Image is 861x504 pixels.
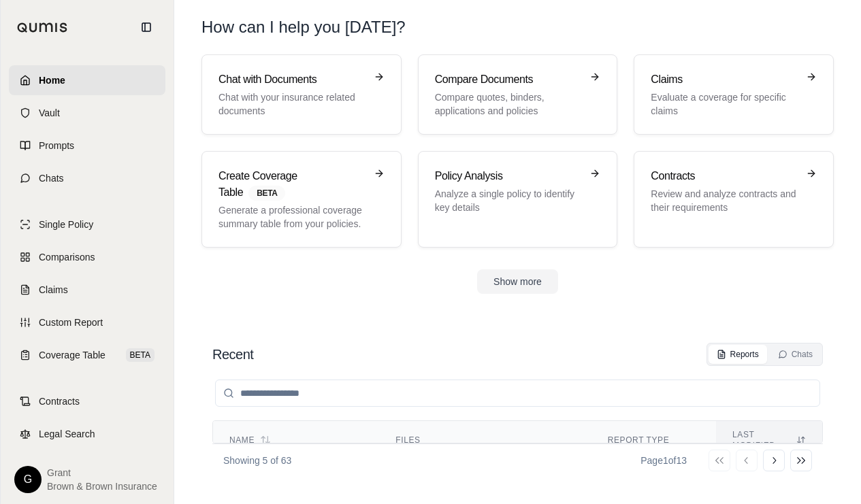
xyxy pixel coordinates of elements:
[39,394,80,408] span: Contracts
[9,98,165,128] a: Vault
[126,348,155,362] span: BETA
[39,106,60,120] span: Vault
[732,429,806,451] div: Last modified
[9,386,165,416] a: Contracts
[39,348,105,362] span: Coverage Table
[135,16,157,38] button: Collapse sidebar
[717,349,759,360] div: Reports
[651,168,798,184] h3: Contracts
[39,171,64,185] span: Chats
[435,71,582,88] h3: Compare Documents
[9,275,165,305] a: Claims
[477,269,558,294] button: Show more
[17,22,68,33] img: Qumis Logo
[47,480,157,493] span: Brown & Brown Insurance
[47,466,157,480] span: Grant
[640,454,687,467] div: Page 1 of 13
[435,168,582,184] h3: Policy Analysis
[634,54,834,135] a: ClaimsEvaluate a coverage for specific claims
[39,283,68,297] span: Claims
[709,345,767,364] button: Reports
[39,218,93,231] span: Single Policy
[379,421,591,460] th: Files
[778,349,813,360] div: Chats
[218,71,365,88] h3: Chat with Documents
[39,250,95,264] span: Comparisons
[218,203,365,231] p: Generate a professional coverage summary table from your policies.
[201,151,402,248] a: Create Coverage TableBETAGenerate a professional coverage summary table from your policies.
[39,139,74,152] span: Prompts
[418,54,618,135] a: Compare DocumentsCompare quotes, binders, applications and policies
[39,316,103,329] span: Custom Report
[218,168,365,201] h3: Create Coverage Table
[9,307,165,337] a: Custom Report
[39,73,65,87] span: Home
[9,340,165,370] a: Coverage TableBETA
[248,186,285,201] span: BETA
[651,90,798,118] p: Evaluate a coverage for specific claims
[9,209,165,239] a: Single Policy
[14,466,42,493] div: G
[39,427,95,441] span: Legal Search
[435,90,582,118] p: Compare quotes, binders, applications and policies
[418,151,618,248] a: Policy AnalysisAnalyze a single policy to identify key details
[591,421,716,460] th: Report Type
[651,71,798,88] h3: Claims
[9,131,165,161] a: Prompts
[9,419,165,449] a: Legal Search
[9,65,165,95] a: Home
[9,163,165,193] a: Chats
[201,16,834,38] h1: How can I help you [DATE]?
[212,345,253,364] h2: Recent
[634,151,834,248] a: ContractsReview and analyze contracts and their requirements
[435,187,582,214] p: Analyze a single policy to identify key details
[651,187,798,214] p: Review and analyze contracts and their requirements
[770,345,821,364] button: Chats
[229,435,363,446] div: Name
[218,90,365,118] p: Chat with your insurance related documents
[223,454,291,467] p: Showing 5 of 63
[9,242,165,272] a: Comparisons
[201,54,402,135] a: Chat with DocumentsChat with your insurance related documents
